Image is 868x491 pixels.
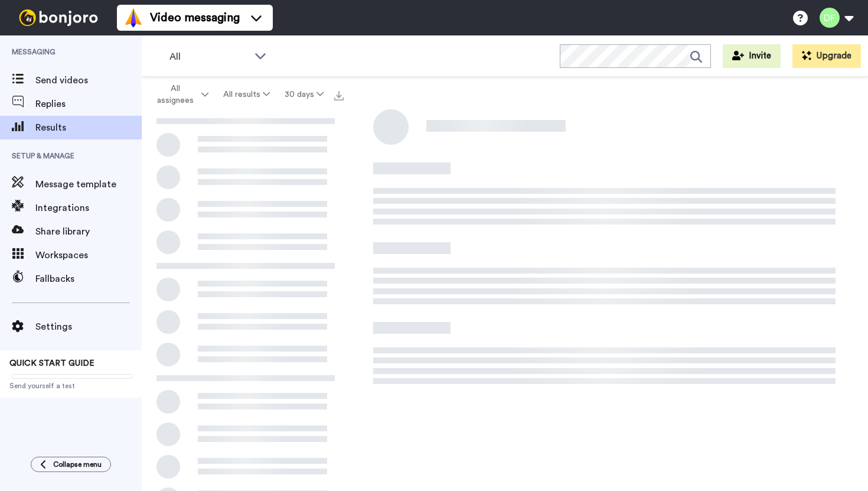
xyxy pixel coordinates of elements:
[35,225,142,239] span: Share library
[169,50,249,64] span: All
[35,73,142,87] span: Send videos
[14,9,103,26] img: bj-logo-header-white.svg
[150,9,240,26] span: Video messaging
[277,84,331,105] button: 30 days
[31,457,111,472] button: Collapse menu
[792,44,861,68] button: Upgrade
[216,84,278,105] button: All results
[35,320,142,334] span: Settings
[9,359,94,368] span: QUICK START GUIDE
[723,44,781,68] button: Invite
[144,78,216,111] button: All assignees
[35,201,142,215] span: Integrations
[124,8,143,27] img: vm-color.svg
[151,83,199,106] span: All assignees
[35,121,142,135] span: Results
[35,248,142,262] span: Workspaces
[53,460,102,469] span: Collapse menu
[35,97,142,111] span: Replies
[331,86,347,103] button: Export all results that match these filters now.
[9,381,132,391] span: Send yourself a test
[334,91,344,100] img: export.svg
[35,177,142,191] span: Message template
[35,272,142,286] span: Fallbacks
